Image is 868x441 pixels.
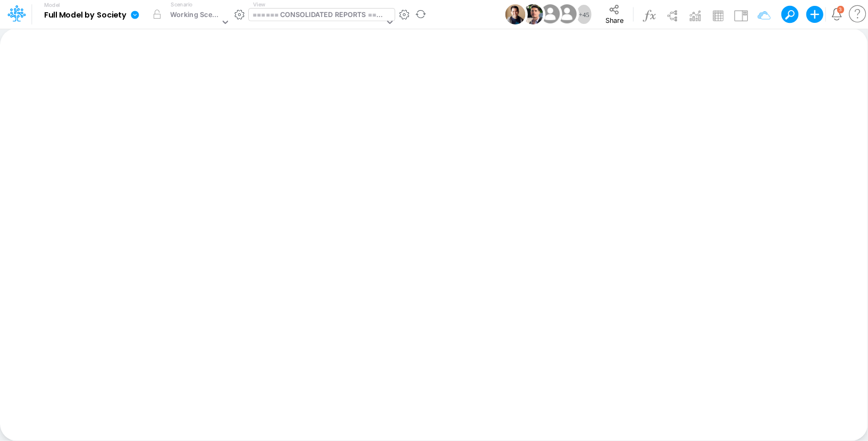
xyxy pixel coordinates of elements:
[171,10,220,22] div: Working Scenario
[523,4,543,24] img: User Image Icon
[605,16,623,24] span: Share
[831,8,843,20] a: Notifications
[839,7,842,12] div: 3 unread items
[44,11,127,20] b: Full Model by Society
[253,1,265,9] label: View
[596,1,633,28] button: Share
[505,4,526,24] img: User Image Icon
[538,2,562,26] img: User Image Icon
[171,1,192,9] label: Scenario
[555,2,579,26] img: User Image Icon
[579,11,589,18] span: + 45
[44,2,60,9] label: Model
[252,10,384,22] div: ====== CONSOLIDATED REPORTS ======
